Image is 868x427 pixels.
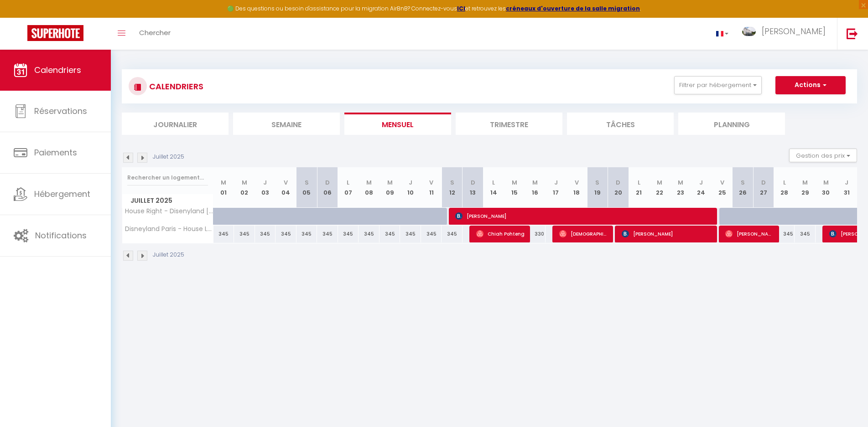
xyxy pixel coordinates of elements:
[400,167,421,208] th: 10
[456,113,562,135] li: Trimestre
[284,178,288,187] abbr: V
[27,25,83,41] img: Super Booking
[559,225,608,242] span: [DEMOGRAPHIC_DATA][PERSON_NAME]
[678,113,785,135] li: Planning
[735,18,837,50] a: ... [PERSON_NAME]
[775,76,846,94] button: Actions
[575,178,579,187] abbr: V
[762,26,826,37] span: [PERSON_NAME]
[657,178,662,187] abbr: M
[753,167,774,208] th: 27
[492,178,495,187] abbr: L
[457,5,465,12] a: ICI
[263,178,267,187] abbr: J
[255,167,276,208] th: 03
[153,251,184,259] p: Juillet 2025
[347,178,349,187] abbr: L
[7,4,35,31] button: Ouvrir le widget de chat LiveChat
[733,167,754,208] th: 26
[774,226,795,242] div: 345
[761,178,766,187] abbr: D
[325,178,330,187] abbr: D
[421,226,442,242] div: 345
[802,178,808,187] abbr: M
[525,226,546,242] div: 330
[296,167,317,208] th: 05
[317,226,338,242] div: 345
[463,167,483,208] th: 13
[296,226,317,242] div: 345
[213,167,234,208] th: 01
[221,178,226,187] abbr: M
[742,27,756,36] img: ...
[442,167,463,208] th: 12
[795,167,816,208] th: 29
[608,167,629,208] th: 20
[789,149,857,162] button: Gestion des prix
[338,226,359,242] div: 345
[305,178,309,187] abbr: S
[421,167,442,208] th: 11
[471,178,475,187] abbr: D
[587,167,608,208] th: 19
[366,178,372,187] abbr: M
[213,226,234,242] div: 345
[506,5,640,12] a: créneaux d'ouverture de la salle migration
[546,167,567,208] th: 17
[504,167,525,208] th: 15
[409,178,412,187] abbr: J
[699,178,703,187] abbr: J
[455,207,714,225] span: [PERSON_NAME]
[34,105,87,117] span: Réservations
[35,230,87,241] span: Notifications
[845,178,848,187] abbr: J
[275,226,296,242] div: 345
[720,178,724,187] abbr: V
[34,188,90,200] span: Hébergement
[34,64,81,76] span: Calendriers
[359,167,379,208] th: 08
[823,178,829,187] abbr: M
[275,167,296,208] th: 04
[147,76,203,97] h3: CALENDRIERS
[359,226,379,242] div: 345
[567,167,587,208] th: 18
[124,226,215,232] span: Disneyland Paris - House Left ( 11 personnes)
[483,167,504,208] th: 14
[429,178,433,187] abbr: V
[512,178,517,187] abbr: M
[638,178,640,187] abbr: L
[741,178,745,187] abbr: S
[678,178,683,187] abbr: M
[650,167,670,208] th: 22
[255,226,276,242] div: 345
[783,178,786,187] abbr: L
[774,167,795,208] th: 28
[616,178,620,187] abbr: D
[379,167,400,208] th: 09
[567,113,674,135] li: Tâches
[122,194,213,207] span: Juillet 2025
[674,76,762,94] button: Filtrer par hébergement
[712,167,733,208] th: 25
[387,178,393,187] abbr: M
[816,167,837,208] th: 30
[127,170,208,186] input: Rechercher un logement...
[847,28,858,39] img: logout
[525,167,546,208] th: 16
[139,28,171,37] span: Chercher
[442,226,463,242] div: 345
[622,225,712,242] span: [PERSON_NAME]
[554,178,558,187] abbr: J
[595,178,599,187] abbr: S
[132,18,177,50] a: Chercher
[242,178,247,187] abbr: M
[691,167,712,208] th: 24
[122,113,229,135] li: Journalier
[476,225,525,242] span: Chiah Pohteng
[670,167,691,208] th: 23
[234,226,255,242] div: 345
[124,208,215,215] span: House Right - Disenyland [GEOGRAPHIC_DATA] ( 10 personnes )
